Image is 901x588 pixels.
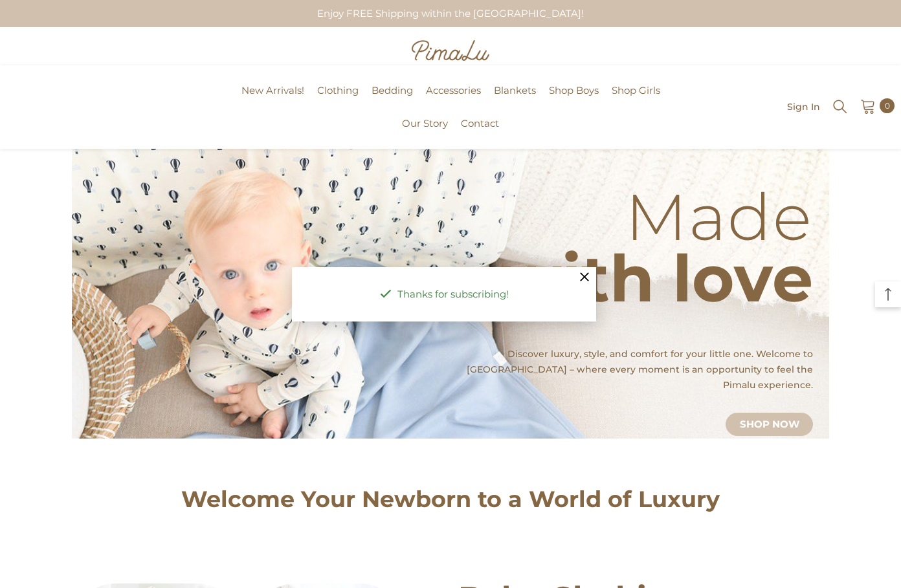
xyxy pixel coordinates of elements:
[426,84,481,96] span: Accessories
[261,1,640,26] div: Enjoy FREE Shipping within the [GEOGRAPHIC_DATA]!
[402,117,448,129] span: Our Story
[365,83,419,116] a: Bedding
[72,490,829,508] h2: Welcome Your Newborn to a World of Luxury
[372,84,413,96] span: Bedding
[726,413,813,436] a: Shop Now
[494,84,536,96] span: Blankets
[885,99,890,113] span: 0
[461,117,499,129] span: Contact
[832,97,849,115] summary: Search
[549,84,599,96] span: Shop Boys
[235,83,311,116] a: New Arrivals!
[454,116,506,149] a: Contact
[317,84,359,96] span: Clothing
[447,346,813,393] p: Discover luxury, style, and comfort for your little one. Welcome to [GEOGRAPHIC_DATA] – where eve...
[397,288,509,300] span: Thanks for subscribing!
[501,213,813,220] p: Made
[501,275,813,281] p: with love
[605,83,667,116] a: Shop Girls
[487,83,542,116] a: Blankets
[6,102,47,112] a: Pimalu
[573,267,596,290] button: Translation missing: en.cart.ajax_cart.close
[395,116,454,149] a: Our Story
[612,84,660,96] span: Shop Girls
[412,40,489,61] img: Pimalu
[787,102,820,111] a: Sign In
[241,84,304,96] span: New Arrivals!
[542,83,605,116] a: Shop Boys
[419,83,487,116] a: Accessories
[311,83,365,116] a: Clothing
